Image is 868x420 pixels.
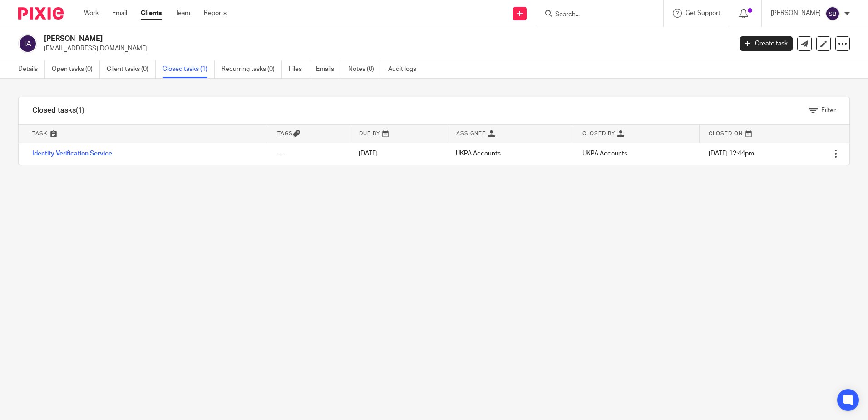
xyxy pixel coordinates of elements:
[222,60,282,78] a: Recurring tasks (0)
[821,107,836,114] span: Filter
[44,34,590,44] h2: [PERSON_NAME]
[32,150,112,157] a: Identity Verification Service
[740,36,793,51] a: Create task
[709,150,754,157] span: [DATE] 12:44pm
[84,9,99,18] a: Work
[44,44,726,53] p: [EMAIL_ADDRESS][DOMAIN_NAME]
[771,9,821,18] p: [PERSON_NAME]
[447,143,573,165] td: UKPA Accounts
[52,60,100,78] a: Open tasks (0)
[554,11,636,19] input: Search
[268,125,350,143] th: Tags
[32,106,84,115] h1: Closed tasks
[316,60,341,78] a: Emails
[112,9,127,18] a: Email
[76,107,84,114] span: (1)
[175,9,190,18] a: Team
[582,150,627,157] span: UKPA Accounts
[107,60,156,78] a: Client tasks (0)
[18,34,37,53] img: svg%3E
[289,60,309,78] a: Files
[350,143,447,165] td: [DATE]
[18,60,45,78] a: Details
[18,7,64,20] img: Pixie
[825,6,840,21] img: svg%3E
[163,60,215,78] a: Closed tasks (1)
[141,9,162,18] a: Clients
[204,9,227,18] a: Reports
[686,10,720,16] span: Get Support
[348,60,381,78] a: Notes (0)
[388,60,423,78] a: Audit logs
[277,149,340,158] div: ---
